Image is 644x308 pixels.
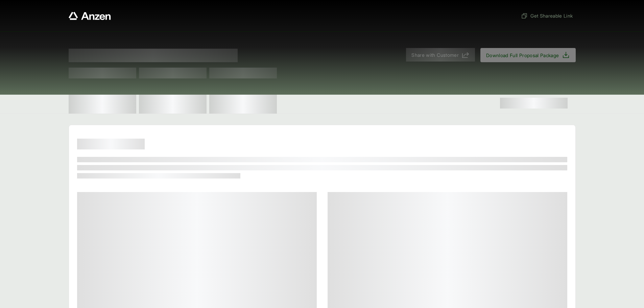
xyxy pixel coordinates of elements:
button: Get Shareable Link [518,9,575,22]
span: Test [69,68,136,78]
a: Anzen website [69,12,111,20]
span: Test [209,68,277,78]
span: Share with Customer [411,51,459,58]
span: Proposal for [69,49,238,62]
span: Get Shareable Link [521,12,573,19]
span: Test [139,68,207,78]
